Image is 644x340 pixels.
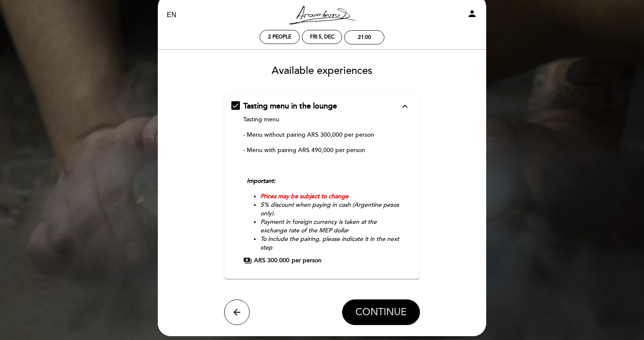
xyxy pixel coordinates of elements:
p: - Menu with pairing ARS 490,000 per person [243,146,400,155]
button: CONTINUE [342,299,420,325]
em: To include the pairing, please indicate it in the next step [260,235,399,251]
span: CONTINUE [355,306,407,318]
em: 5% discount when paying in cash (Argentine pesos only). [260,201,399,217]
span: payments [243,256,252,265]
i: person [467,9,477,19]
p: Tasting menu [243,115,400,124]
div: 21:00 [358,34,371,41]
span: per person [292,256,322,265]
button: arrow_back [224,299,250,325]
p: - Menu without pairing ARS 300,000 per person [243,131,400,139]
span: Available experiences [272,64,372,77]
i: expand_less [400,101,410,111]
button: person [467,9,477,22]
button: expand_less [397,101,413,112]
em: Payment in foreign currency is taken at the exchange rate of the MEP dollar [260,218,377,234]
span: ARS 300.000 [254,256,290,265]
em: Prices may be subject to change [260,193,349,200]
span: Tasting menu in the lounge [243,101,337,111]
md-checkbox: Tasting menu in the lounge expand_less Tasting menu- Menu without pairing ARS 300,000 per person-... [231,101,413,265]
a: Aramburu Resto [269,3,375,27]
span: 2 people [268,34,291,40]
div: Fri 5, Dec [310,34,334,40]
em: Important: [247,177,275,185]
i: arrow_back [232,307,242,317]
